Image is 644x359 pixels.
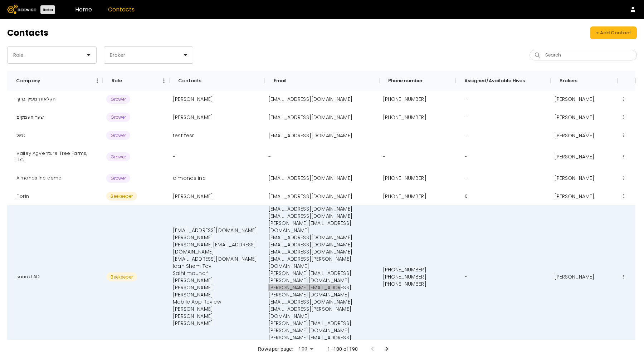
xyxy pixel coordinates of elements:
[268,241,376,248] p: [EMAIL_ADDRESS][DOMAIN_NAME]
[75,5,92,14] a: Home
[554,153,594,160] p: [PERSON_NAME]
[173,270,261,277] p: Salhi mouncif
[268,193,352,200] p: [EMAIL_ADDRESS][DOMAIN_NAME]
[554,132,594,139] p: [PERSON_NAME]
[106,95,131,104] span: Grower
[388,71,423,91] div: Phone number
[11,126,31,144] div: test
[173,320,261,327] p: [PERSON_NAME]
[173,114,213,121] p: [PERSON_NAME]
[11,169,67,187] div: Almonds inc demo
[459,268,473,286] div: -
[268,305,376,320] p: [EMAIL_ADDRESS][PERSON_NAME][DOMAIN_NAME]
[173,284,261,291] p: [PERSON_NAME]
[551,71,618,91] div: Brokers
[268,153,271,160] p: -
[122,76,132,86] button: Sort
[106,272,137,281] span: Beekeeper
[268,270,376,284] p: [PERSON_NAME][EMAIL_ADDRESS][PERSON_NAME][DOMAIN_NAME]
[383,193,426,200] p: [PHONE_NUMBER]
[158,75,169,86] button: Menu
[173,241,261,255] p: [PERSON_NAME][EMAIL_ADDRESS][DOMAIN_NAME]
[459,90,473,108] div: -
[169,71,265,91] div: Contacts
[265,71,379,91] div: Email
[173,305,261,313] p: [PERSON_NAME]
[459,108,473,127] div: -
[40,76,50,86] button: Sort
[16,71,40,91] div: Company
[554,193,594,200] p: [PERSON_NAME]
[455,71,551,91] div: Assigned/Available Hives
[268,248,376,255] p: [EMAIL_ADDRESS][DOMAIN_NAME]
[268,132,352,139] p: [EMAIL_ADDRESS][DOMAIN_NAME]
[173,227,261,234] p: [EMAIL_ADDRESS][DOMAIN_NAME]
[268,205,376,212] p: [EMAIL_ADDRESS][DOMAIN_NAME]
[554,174,594,182] p: [PERSON_NAME]
[464,71,525,91] div: Assigned/Available Hives
[7,5,36,14] img: Beewise logo
[173,298,261,305] p: Mobile App Review
[383,95,426,103] p: [PHONE_NUMBER]
[173,277,261,284] p: [PERSON_NAME]
[268,114,352,121] p: [EMAIL_ADDRESS][DOMAIN_NAME]
[173,262,261,270] p: Idan Shem Tov
[383,174,426,182] p: [PHONE_NUMBER]
[268,255,376,270] p: [EMAIL_ADDRESS][PERSON_NAME][DOMAIN_NAME]
[268,220,376,234] p: [PERSON_NAME][EMAIL_ADDRESS][DOMAIN_NAME]
[268,298,376,305] p: [EMAIL_ADDRESS][DOMAIN_NAME]
[173,153,175,160] p: -
[258,345,293,353] p: Rows per page:
[11,90,62,108] div: חקלאות מעיין ברוך
[268,212,376,220] p: [EMAIL_ADDRESS][DOMAIN_NAME]
[40,5,55,14] div: Beta
[92,75,103,86] button: Menu
[268,234,376,241] p: [EMAIL_ADDRESS][DOMAIN_NAME]
[459,126,473,144] div: -
[554,273,594,280] p: [PERSON_NAME]
[296,344,316,354] div: 100
[554,95,594,103] p: [PERSON_NAME]
[103,71,170,91] div: Role
[560,71,577,91] div: Brokers
[173,291,261,298] p: [PERSON_NAME]
[268,95,352,103] p: [EMAIL_ADDRESS][DOMAIN_NAME]
[596,29,631,36] div: + Add Contact
[106,152,131,161] span: Grower
[106,192,137,201] span: Beekeeper
[383,273,426,280] p: [PHONE_NUMBER]
[268,320,376,334] p: [PERSON_NAME][EMAIL_ADDRESS][PERSON_NAME][DOMAIN_NAME]
[268,284,376,298] p: [PERSON_NAME][EMAIL_ADDRESS][PERSON_NAME][DOMAIN_NAME]
[383,266,426,273] p: [PHONE_NUMBER]
[459,148,473,166] div: -
[11,187,35,206] div: Florin
[11,268,45,286] div: sanad AD
[11,144,99,169] div: Valley AgVenture Tree Farms, LLC
[108,5,135,14] a: Contacts
[106,174,131,183] span: Grower
[268,174,352,182] p: [EMAIL_ADDRESS][DOMAIN_NAME]
[459,187,473,206] div: 0
[173,193,213,200] p: [PERSON_NAME]
[327,345,358,353] p: 1–100 of 190
[173,255,261,262] p: [EMAIL_ADDRESS][DOMAIN_NAME]
[112,71,122,91] div: Role
[379,71,455,91] div: Phone number
[106,113,131,122] span: Grower
[7,29,48,37] h2: Contacts
[173,132,194,139] p: test tesr
[380,342,394,356] button: Go to next page
[106,131,131,140] span: Grower
[173,95,213,103] p: [PERSON_NAME]
[274,71,287,91] div: Email
[383,114,426,121] p: [PHONE_NUMBER]
[173,313,261,320] p: [PERSON_NAME]
[383,280,426,287] p: [PHONE_NUMBER]
[178,71,201,91] div: Contacts
[383,153,385,160] p: -
[554,114,594,121] p: [PERSON_NAME]
[173,174,206,182] p: almonds inc
[590,26,637,39] button: + Add Contact
[11,108,50,127] div: שער העמקים
[173,234,261,241] p: [PERSON_NAME]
